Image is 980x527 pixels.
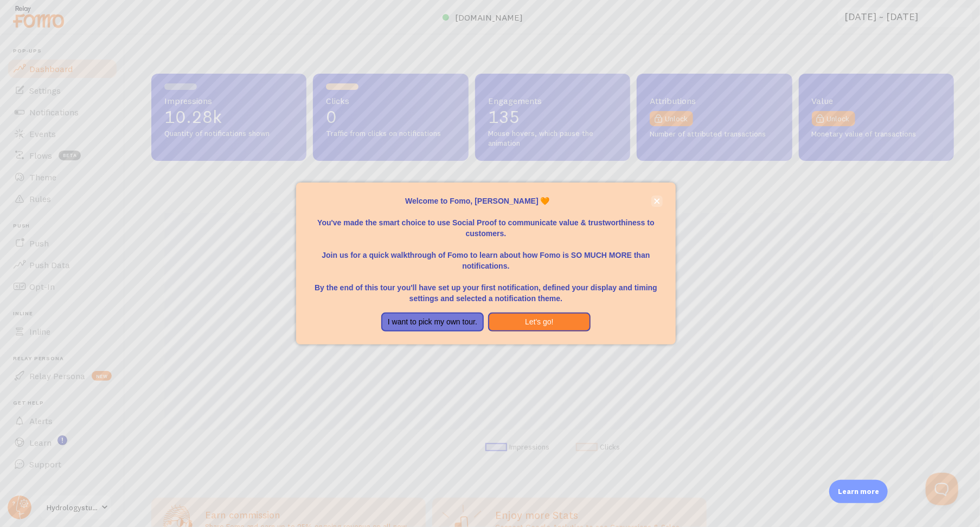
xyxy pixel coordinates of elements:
[381,313,484,332] button: I want to pick my own tour.
[296,183,676,345] div: Welcome to Fomo, Terry Stringer 🧡You&amp;#39;ve made the smart choice to use Social Proof to comm...
[829,480,888,503] div: Learn more
[838,486,879,497] p: Learn more
[309,206,663,239] p: You've made the smart choice to use Social Proof to communicate value & trustworthiness to custom...
[309,239,663,271] p: Join us for a quick walkthrough of Fomo to learn about how Fomo is SO MUCH MORE than notifications.
[488,313,591,332] button: Let's go!
[309,196,663,206] p: Welcome to Fomo, [PERSON_NAME] 🧡
[309,271,663,304] p: By the end of this tour you'll have set up your first notification, defined your display and timi...
[651,196,663,207] button: close,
